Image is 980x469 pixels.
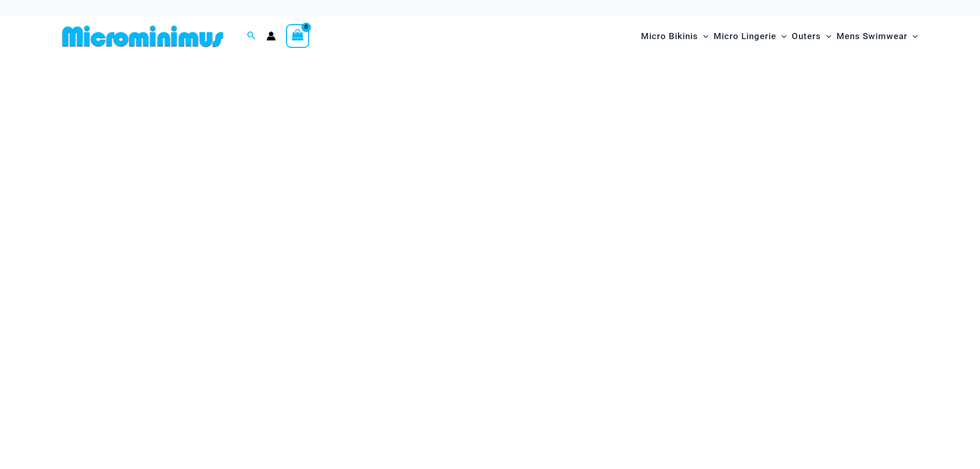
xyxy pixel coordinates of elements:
nav: Site Navigation [637,19,922,54]
a: Micro LingerieMenu ToggleMenu Toggle [711,21,789,52]
span: Menu Toggle [821,23,831,49]
a: Account icon link [266,31,276,41]
a: OutersMenu ToggleMenu Toggle [789,21,834,52]
span: Menu Toggle [776,23,787,49]
span: Micro Bikinis [641,23,698,49]
span: Micro Lingerie [714,23,776,49]
a: Search icon link [247,30,256,43]
a: Mens SwimwearMenu ToggleMenu Toggle [834,21,920,52]
span: Menu Toggle [698,23,708,49]
a: View Shopping Cart, empty [286,24,310,48]
img: MM SHOP LOGO FLAT [58,25,227,48]
a: Micro BikinisMenu ToggleMenu Toggle [638,21,711,52]
span: Menu Toggle [907,23,918,49]
span: Outers [792,23,821,49]
span: Mens Swimwear [836,23,907,49]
